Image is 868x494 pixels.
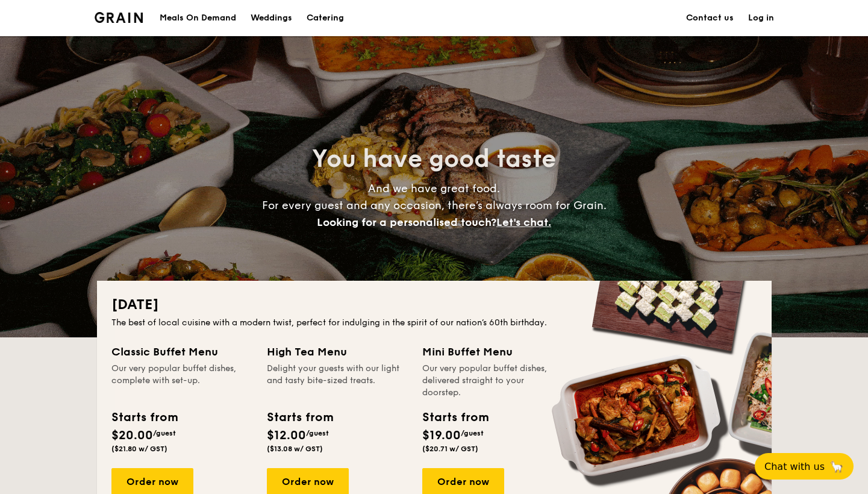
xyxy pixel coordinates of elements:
span: Chat with us [764,461,825,472]
div: The best of local cuisine with a modern twist, perfect for indulging in the spirit of our nation’... [111,317,757,329]
div: High Tea Menu [267,343,408,360]
span: And we have great food. For every guest and any occasion, there’s always room for Grain. [262,182,607,229]
span: ($21.80 w/ GST) [111,445,167,453]
div: Delight your guests with our light and tasty bite-sized treats. [267,363,408,399]
span: ($20.71 w/ GST) [422,445,478,453]
a: Logotype [95,12,143,23]
span: $19.00 [422,428,461,443]
span: /guest [306,429,329,437]
span: $20.00 [111,428,153,443]
div: Starts from [267,408,333,427]
span: ($13.08 w/ GST) [267,445,323,453]
span: You have good taste [312,145,556,174]
h2: [DATE] [111,295,757,314]
div: Our very popular buffet dishes, delivered straight to your doorstep. [422,363,563,399]
span: Looking for a personalised touch? [317,216,496,229]
span: /guest [153,429,176,437]
span: $12.00 [267,428,306,443]
div: Classic Buffet Menu [111,343,252,360]
span: Let's chat. [496,216,551,229]
div: Our very popular buffet dishes, complete with set-up. [111,363,252,399]
span: 🦙 [829,460,844,474]
img: Grain [95,12,143,23]
div: Mini Buffet Menu [422,343,563,360]
div: Starts from [111,408,177,427]
span: /guest [461,429,484,437]
button: Chat with us🦙 [755,453,854,480]
div: Starts from [422,408,488,427]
